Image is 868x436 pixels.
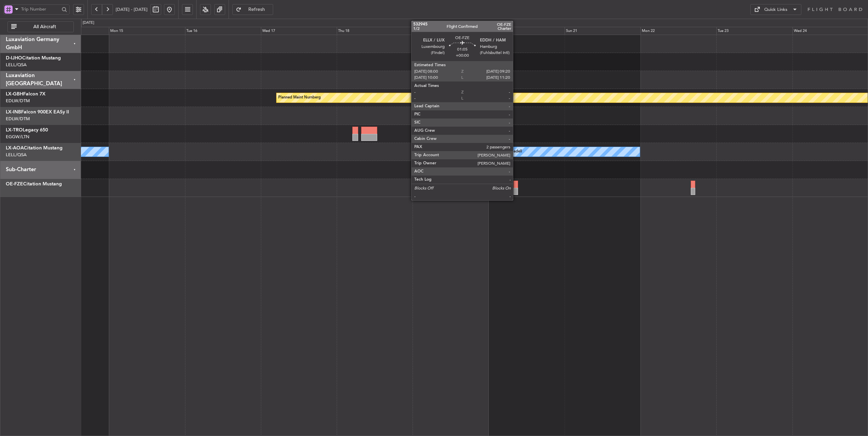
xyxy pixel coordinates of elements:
a: EDLW/DTM [6,116,30,122]
span: LX-TRO [6,128,23,132]
a: LX-TROLegacy 650 [6,128,48,132]
a: OE-FZECitation Mustang [6,182,62,186]
span: OE-FZE [6,182,23,186]
span: LX-GBH [6,92,23,96]
input: Trip Number [21,4,60,14]
span: D-IJHO [6,56,22,60]
button: Quick Links [750,4,801,15]
a: LX-GBHFalcon 7X [6,92,46,96]
div: No Crew Sabadell [490,147,522,157]
span: LX-INB [6,110,21,114]
div: Mon 15 [109,27,185,35]
a: LX-AOACitation Mustang [6,146,63,150]
div: [DATE] [83,20,94,26]
div: Tue 16 [185,27,261,35]
div: Tue 23 [716,27,792,35]
span: [DATE] - [DATE] [116,6,148,13]
span: Refresh [243,7,271,12]
div: Thu 18 [337,27,413,35]
a: D-IJHOCitation Mustang [6,56,61,60]
span: All Aircraft [18,24,71,29]
a: LELL/QSA [6,62,27,68]
a: EGGW/LTN [6,134,29,140]
a: LX-INBFalcon 900EX EASy II [6,110,69,114]
div: Sat 20 [489,27,565,35]
div: Wed 17 [261,27,337,35]
span: LX-AOA [6,146,24,150]
div: Fri 19 [413,27,488,35]
div: Quick Links [764,6,787,13]
div: Sun 21 [565,27,640,35]
a: LELL/QSA [6,152,27,158]
button: All Aircraft [7,21,74,32]
div: Mon 22 [640,27,716,35]
a: EDLW/DTM [6,98,30,104]
div: Planned Maint Nurnberg [278,93,321,103]
button: Refresh [232,4,273,15]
